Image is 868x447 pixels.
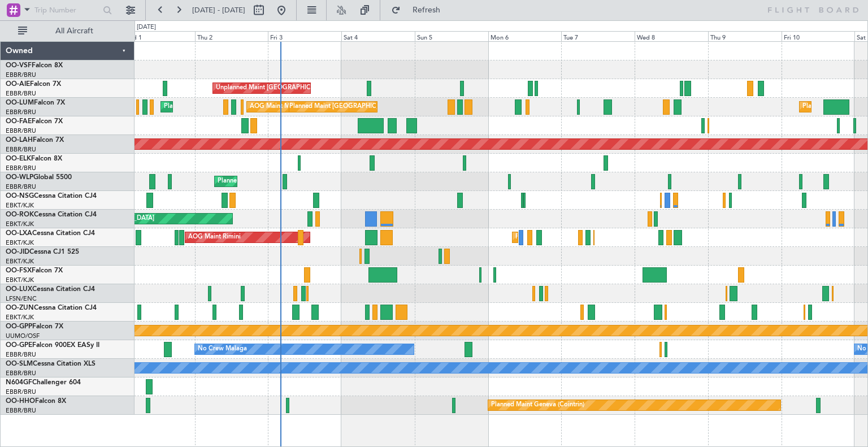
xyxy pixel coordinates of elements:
a: EBKT/KJK [6,220,34,228]
a: OO-LUXCessna Citation CJ4 [6,286,95,293]
a: EBBR/BRU [6,89,36,98]
span: OO-NSG [6,193,34,199]
div: No Crew Malaga [198,341,247,358]
div: Unplanned Maint [GEOGRAPHIC_DATA] ([GEOGRAPHIC_DATA]) [216,80,402,97]
a: OO-FAEFalcon 7X [6,118,63,125]
div: Tue 7 [561,31,635,41]
div: Wed 1 [121,31,195,41]
a: OO-LAHFalcon 7X [6,137,64,144]
div: AOG Maint Melsbroek Air Base [250,98,340,115]
div: Planned Maint Milan (Linate) [218,173,299,190]
a: LFSN/ENC [6,294,37,303]
a: N604GFChallenger 604 [6,379,81,386]
span: Refresh [403,6,450,14]
div: Sun 5 [415,31,488,41]
span: OO-LUM [6,99,34,106]
div: Thu 2 [195,31,268,41]
a: OO-SLMCessna Citation XLS [6,361,96,367]
a: EBBR/BRU [6,127,36,135]
a: EBBR/BRU [6,71,36,79]
span: OO-GPE [6,342,32,349]
a: EBKT/KJK [6,201,34,210]
span: OO-ELK [6,155,31,162]
span: OO-VSF [6,62,32,69]
a: EBBR/BRU [6,388,36,396]
button: All Aircraft [12,22,123,40]
a: OO-NSGCessna Citation CJ4 [6,193,97,199]
div: Planned Maint Kortrijk-[GEOGRAPHIC_DATA] [515,229,647,246]
button: Refresh [386,1,454,19]
a: EBKT/KJK [6,276,34,284]
a: EBBR/BRU [6,164,36,172]
span: All Aircraft [29,27,119,35]
a: OO-AIEFalcon 7X [6,81,61,88]
a: OO-ELKFalcon 8X [6,155,62,162]
div: Planned Maint [GEOGRAPHIC_DATA] ([GEOGRAPHIC_DATA] National) [289,98,494,115]
span: OO-GPP [6,323,32,330]
a: OO-ZUNCessna Citation CJ4 [6,305,97,311]
a: EBBR/BRU [6,350,36,359]
span: OO-FAE [6,118,32,125]
span: N604GF [6,379,32,386]
span: OO-SLM [6,361,33,367]
div: Sat 4 [341,31,415,41]
div: AOG Maint Rimini [188,229,241,246]
a: UUMO/OSF [6,332,40,340]
a: OO-LUMFalcon 7X [6,99,65,106]
div: Mon 6 [488,31,562,41]
div: Fri 3 [268,31,341,41]
a: EBKT/KJK [6,238,34,247]
a: EBBR/BRU [6,183,36,191]
div: Planned Maint [GEOGRAPHIC_DATA] ([GEOGRAPHIC_DATA] National) [164,98,368,115]
a: EBBR/BRU [6,108,36,116]
span: OO-WLP [6,174,33,181]
span: OO-ROK [6,211,34,218]
a: OO-GPEFalcon 900EX EASy II [6,342,99,349]
span: OO-HHO [6,398,35,405]
div: [DATE] [137,23,156,32]
a: OO-HHOFalcon 8X [6,398,66,405]
span: OO-LAH [6,137,33,144]
div: Planned Maint Geneva (Cointrin) [491,397,584,414]
span: OO-JID [6,249,29,255]
input: Trip Number [34,2,99,19]
span: [DATE] - [DATE] [192,5,245,15]
div: Fri 10 [782,31,855,41]
span: OO-LXA [6,230,32,237]
a: OO-ROKCessna Citation CJ4 [6,211,97,218]
a: EBBR/BRU [6,145,36,154]
a: OO-GPPFalcon 7X [6,323,63,330]
a: EBBR/BRU [6,406,36,415]
a: OO-JIDCessna CJ1 525 [6,249,79,255]
span: OO-LUX [6,286,32,293]
div: Thu 9 [708,31,782,41]
a: EBKT/KJK [6,257,34,266]
a: OO-WLPGlobal 5500 [6,174,72,181]
a: EBBR/BRU [6,369,36,377]
span: OO-ZUN [6,305,34,311]
span: OO-AIE [6,81,30,88]
a: OO-LXACessna Citation CJ4 [6,230,95,237]
a: OO-VSFFalcon 8X [6,62,63,69]
div: Wed 8 [635,31,708,41]
a: EBKT/KJK [6,313,34,322]
a: OO-FSXFalcon 7X [6,267,63,274]
span: OO-FSX [6,267,32,274]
